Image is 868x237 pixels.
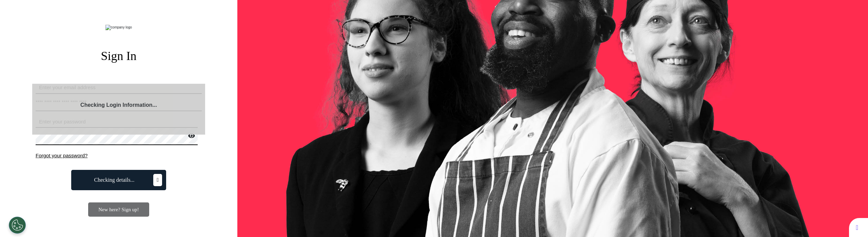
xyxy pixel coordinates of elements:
[36,49,202,63] h2: Sign In
[32,101,205,109] div: Checking Login Information...
[9,217,26,234] button: Open Preferences
[105,25,132,30] img: company logo
[94,177,135,183] span: Checking details...
[36,153,87,158] span: Forgot your password?
[71,170,166,190] button: Checking details...
[98,207,139,212] span: New here? Sign up!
